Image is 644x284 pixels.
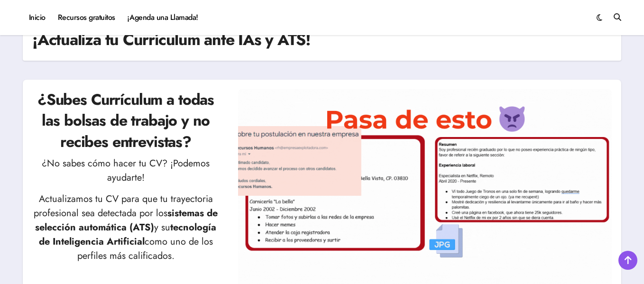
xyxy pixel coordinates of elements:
h1: ¡Actualiza tu Currículum ante IAs y ATS! [32,28,311,51]
strong: tecnología de Inteligencia Artificial [39,220,217,248]
p: ¿No sabes cómo hacer tu CV? ¡Podemos ayudarte! [32,156,219,185]
a: Inicio [23,5,52,30]
h2: ¿Subes Currículum a todas las bolsas de trabajo y no recibes entrevistas? [32,89,219,153]
strong: sistemas de selección automática (ATS) [35,206,218,234]
a: Recursos gratuitos [52,5,121,30]
a: ¡Agenda una Llamada! [121,5,204,30]
p: Actualizamos tu CV para que tu trayectoria profesional sea detectada por los y su como uno de los... [32,192,219,263]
